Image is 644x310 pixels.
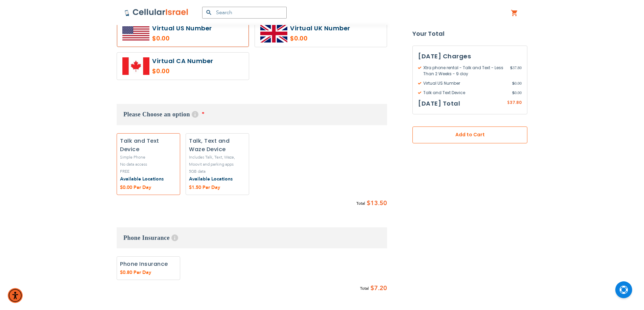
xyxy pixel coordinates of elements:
h3: [DATE] Charges [418,51,522,61]
div: Accessibility Menu [8,288,23,303]
a: Available Locations [120,176,164,182]
span: Help [171,234,178,241]
img: Cellular Israel Logo [124,8,189,17]
h3: Please Choose an option [117,104,387,125]
strong: Your Total [412,29,527,39]
span: $ [510,65,512,71]
span: 0.00 [512,80,522,86]
span: Talk and Text Device [418,90,512,96]
span: $ [507,100,510,106]
span: Add to Cart [435,132,505,139]
span: $ [512,80,515,86]
span: 0.00 [512,90,522,96]
span: Xtra phone rental - Talk and Text - Less Than 2 Weeks - 9 day [418,65,510,77]
span: 7.20 [374,283,387,293]
span: 37.80 [510,65,522,77]
a: Available Locations [189,176,233,182]
h3: [DATE] Total [418,98,460,109]
span: $ [512,90,515,96]
input: Search [202,7,287,19]
span: 13.50 [371,198,387,208]
h3: Phone Insurance [117,227,387,248]
button: Add to Cart [412,126,527,143]
span: $ [371,283,374,293]
span: 37.80 [510,100,522,105]
span: $ [367,198,371,208]
span: Total [356,200,365,207]
span: Help [192,111,198,118]
span: Total [360,285,369,292]
span: Virtual US Number [418,80,512,86]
